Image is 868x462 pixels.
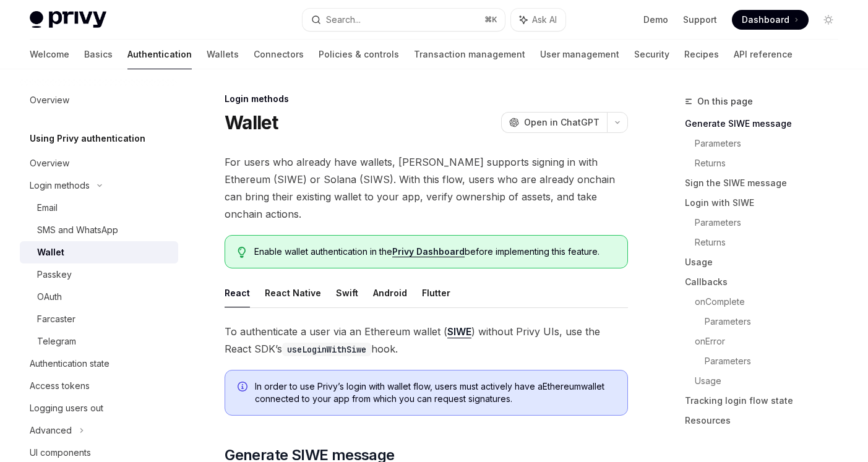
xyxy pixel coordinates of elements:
[20,152,178,174] a: Overview
[685,252,848,272] a: Usage
[225,323,628,357] span: To authenticate a user via an Ethereum wallet ( ) without Privy UIs, use the React SDK’s hook.
[695,371,848,391] a: Usage
[373,278,407,307] button: Android
[695,213,848,233] a: Parameters
[685,173,848,193] a: Sign the SIWE message
[732,10,809,30] a: Dashboard
[683,14,717,26] a: Support
[511,9,565,31] button: Ask AI
[37,245,64,260] div: Wallet
[414,40,525,69] a: Transaction management
[685,193,848,213] a: Login with SIWE
[238,247,246,258] svg: Tip
[254,40,304,69] a: Connectors
[392,246,465,257] a: Privy Dashboard
[30,11,106,28] img: light logo
[422,278,450,307] button: Flutter
[742,14,789,26] span: Dashboard
[695,292,848,312] a: onComplete
[20,197,178,219] a: Email
[225,153,628,223] span: For users who already have wallets, [PERSON_NAME] supports signing in with Ethereum (SIWE) or Sol...
[20,330,178,353] a: Telegram
[734,40,793,69] a: API reference
[685,114,848,134] a: Generate SIWE message
[20,241,178,263] a: Wallet
[643,14,668,26] a: Demo
[30,40,69,69] a: Welcome
[447,325,471,338] a: SIWE
[20,263,178,286] a: Passkey
[20,219,178,241] a: SMS and WhatsApp
[819,10,838,30] button: Toggle dark mode
[30,401,103,416] div: Logging users out
[30,93,69,108] div: Overview
[37,267,72,282] div: Passkey
[20,375,178,397] a: Access tokens
[225,93,628,105] div: Login methods
[30,379,90,393] div: Access tokens
[532,14,557,26] span: Ask AI
[695,153,848,173] a: Returns
[501,112,607,133] button: Open in ChatGPT
[326,12,361,27] div: Search...
[336,278,358,307] button: Swift
[20,308,178,330] a: Farcaster
[685,411,848,430] a: Resources
[84,40,113,69] a: Basics
[207,40,239,69] a: Wallets
[685,391,848,411] a: Tracking login flow state
[20,89,178,111] a: Overview
[303,9,505,31] button: Search...⌘K
[695,233,848,252] a: Returns
[705,351,848,371] a: Parameters
[685,272,848,292] a: Callbacks
[684,40,719,69] a: Recipes
[20,353,178,375] a: Authentication state
[484,15,497,25] span: ⌘ K
[282,343,371,356] code: useLoginWithSiwe
[225,278,250,307] button: React
[30,445,91,460] div: UI components
[20,397,178,419] a: Logging users out
[225,111,278,134] h1: Wallet
[319,40,399,69] a: Policies & controls
[265,278,321,307] button: React Native
[37,200,58,215] div: Email
[30,178,90,193] div: Login methods
[705,312,848,332] a: Parameters
[255,380,615,405] span: In order to use Privy’s login with wallet flow, users must actively have a Ethereum wallet connec...
[697,94,753,109] span: On this page
[30,356,110,371] div: Authentication state
[127,40,192,69] a: Authentication
[37,312,75,327] div: Farcaster
[30,423,72,438] div: Advanced
[30,131,145,146] h5: Using Privy authentication
[37,334,76,349] div: Telegram
[540,40,619,69] a: User management
[37,289,62,304] div: OAuth
[37,223,118,237] div: SMS and WhatsApp
[695,134,848,153] a: Parameters
[254,246,615,258] span: Enable wallet authentication in the before implementing this feature.
[30,156,69,171] div: Overview
[634,40,669,69] a: Security
[524,116,599,129] span: Open in ChatGPT
[695,332,848,351] a: onError
[238,382,250,394] svg: Info
[20,286,178,308] a: OAuth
